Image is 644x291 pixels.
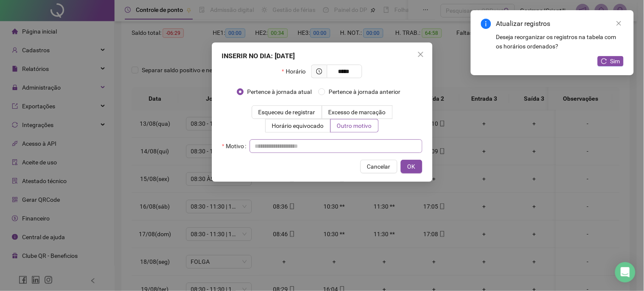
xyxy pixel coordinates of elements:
[408,162,416,171] span: OK
[329,109,386,116] span: Excesso de marcação
[244,87,315,96] span: Pertence à jornada atual
[401,160,422,173] button: OK
[496,19,624,29] div: Atualizar registros
[417,51,424,58] span: close
[414,48,427,61] button: Close
[610,57,620,66] span: Sim
[222,51,422,61] div: INSERIR NO DIA : [DATE]
[601,58,607,64] span: reload
[316,68,322,74] span: clock-circle
[272,122,324,129] span: Horário equivocado
[481,19,491,29] span: info-circle
[222,139,250,153] label: Motivo
[259,109,315,116] span: Esqueceu de registrar
[615,262,636,283] div: Open Intercom Messenger
[337,122,372,129] span: Outro motivo
[496,32,624,51] div: Deseja reorganizar os registros na tabela com os horários ordenados?
[282,65,311,78] label: Horário
[598,56,624,66] button: Sim
[616,20,622,26] span: close
[325,87,404,96] span: Pertence à jornada anterior
[614,19,624,28] a: Close
[360,160,397,173] button: Cancelar
[367,162,391,171] span: Cancelar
